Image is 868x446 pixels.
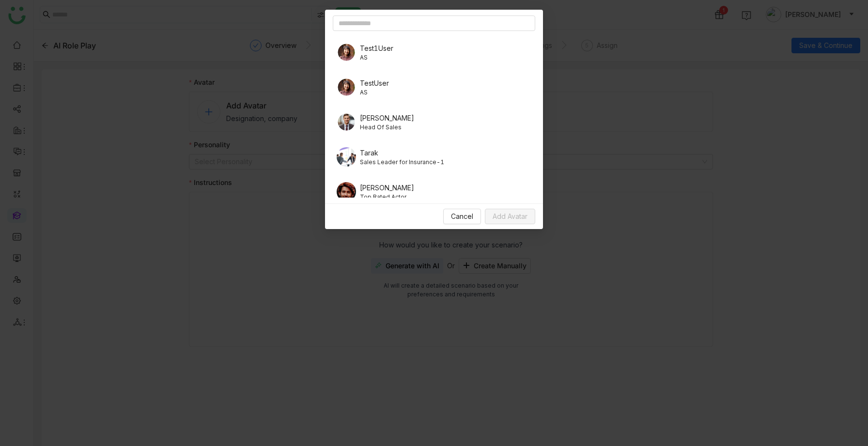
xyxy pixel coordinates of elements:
img: 6891e6b463e656570aba9a5a [337,182,356,201]
span: Head Of Sales [360,123,414,132]
span: Cancel [451,211,473,222]
span: [PERSON_NAME] [360,113,414,123]
span: Top Rated Actor [360,193,414,201]
img: female-person.png [337,43,356,62]
img: 68930200d8d78f14571aee88 [337,147,356,167]
button: Add Avatar [485,209,535,224]
span: Test1User [360,43,393,53]
img: male-person.png [337,112,356,132]
span: TestUser [360,78,389,88]
span: Tarak [360,148,444,158]
button: Cancel [443,209,481,224]
span: [PERSON_NAME] [360,183,414,193]
span: AS [360,88,389,97]
span: Sales Leader for Insurance-1 [360,158,444,167]
img: female-person.png [337,77,356,97]
span: AS [360,53,393,62]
